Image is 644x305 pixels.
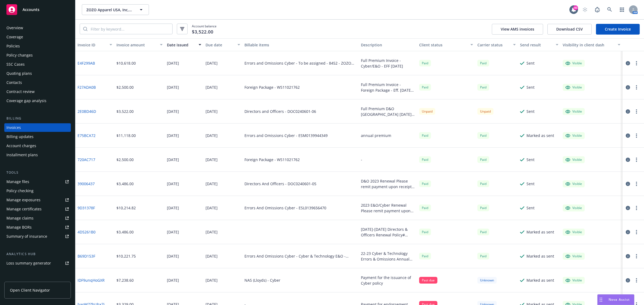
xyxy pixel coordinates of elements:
div: Marked as sent [526,133,554,138]
a: Search [604,4,615,15]
div: Due date [206,42,234,48]
span: Nova Assist [609,297,630,302]
div: Sent [526,60,535,66]
div: [DATE] [167,277,179,283]
div: Unpaid [477,108,493,115]
div: 40 [573,5,578,10]
a: Loss summary generator [4,259,71,267]
button: Description [359,38,417,51]
div: Date issued [167,42,196,48]
button: Invoice ID [75,38,114,51]
div: [DATE]-[DATE] Directors & Officers Renewal Policy# DOC0240601-04 Premium Due: $3,486.00 Please re... [361,226,415,238]
div: Policy changes [6,51,33,59]
div: Errors and Omissions Cyber - To be assigned - 8452 - ZOZO Apparel USA, Inc, fka Start [DATE] - [D... [244,60,357,66]
div: Contacts [6,78,22,87]
a: F27ADA0B [78,84,96,90]
div: [DATE] [167,253,179,259]
div: Loss summary generator [6,259,51,267]
div: Errors And Omissions Cyber - ESL0139656470 [244,205,326,211]
div: Visible [565,157,582,162]
a: 9D31378F [78,205,95,211]
div: $7,238.60 [116,277,134,283]
div: Invoice ID [78,42,106,48]
span: Accounts [23,8,39,12]
div: Paid [419,132,431,139]
div: Manage BORs [6,223,32,232]
div: Full Premium D&O [GEOGRAPHIC_DATA] [DATE] - $3,522.00 [361,106,415,117]
button: Due date [203,38,242,51]
div: Unpaid [419,108,435,115]
a: 720AC717 [78,157,95,162]
a: E4F299AB [78,60,95,66]
div: $10,221.75 [116,253,136,259]
div: Visible [565,230,582,235]
div: Summary of insurance [6,232,47,241]
div: $2,500.00 [116,157,134,162]
div: Visibility in client dash [563,42,614,48]
div: [DATE] [167,60,179,66]
a: E75BCA72 [78,133,96,138]
div: Drag to move [598,295,604,305]
div: Billable items [244,42,357,48]
button: ZOZO Apparel USA, Inc, fka Start [DATE] [82,4,149,15]
div: Manage files [6,177,29,186]
div: Policy checking [6,187,34,195]
a: Manage claims [4,214,71,222]
div: Paid [477,60,489,66]
div: [DATE] [206,60,218,66]
button: Download CSV [547,24,592,35]
div: [DATE] [167,229,179,235]
div: Paid [419,204,431,211]
div: Paid [419,156,431,163]
div: [DATE] [167,181,179,187]
div: $2,500.00 [116,84,134,90]
div: Paid [477,132,489,139]
button: Send result [518,38,561,51]
a: Manage BORs [4,223,71,232]
div: [DATE] [206,229,218,235]
a: Create Invoice [596,24,640,35]
a: Summary of insurance [4,232,71,241]
span: Paid [419,229,431,235]
div: - [361,157,362,162]
div: Full Premium Invoice - Cyber/E&O - EFF [DATE] [361,58,415,69]
div: Visible [565,109,582,114]
div: Paid [477,180,489,187]
span: Manage exposures [4,196,71,204]
button: Nova Assist [597,294,634,305]
div: NAS (Lloyds) - Cyber [244,277,280,283]
a: Contacts [4,78,71,87]
div: $10,214.82 [116,205,136,211]
div: Sent [526,205,535,211]
div: $11,118.00 [116,133,136,138]
div: Visible [565,254,582,259]
a: Accounts [4,2,71,17]
span: $3,522.00 [192,28,213,35]
a: Start snowing [580,4,590,15]
span: Paid [477,84,489,91]
div: $3,522.00 [116,109,134,114]
div: [DATE] [167,84,179,90]
div: Directors and Officers - DOC0240601-06 [244,109,316,114]
div: Quoting plans [6,69,32,78]
div: Client status [419,42,467,48]
div: Billing updates [6,132,34,141]
span: Open Client Navigator [10,287,50,293]
span: Account balance [192,24,217,34]
div: Payment for the issuance of Cyber policy [361,275,415,286]
input: Filter by keyword... [87,24,172,34]
div: Sent [526,109,535,114]
div: Unknown [477,277,497,284]
a: Contract review [4,87,71,96]
div: [DATE] [167,205,179,211]
button: Date issued [165,38,204,51]
div: [DATE] [206,157,218,162]
div: 22-23 Cyber & Technology Errors & Omissions Annual Premium [361,251,415,262]
div: Billing [4,116,71,121]
button: Client status [417,38,475,51]
div: Analytics hub [4,251,71,257]
a: Installment plans [4,151,71,159]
